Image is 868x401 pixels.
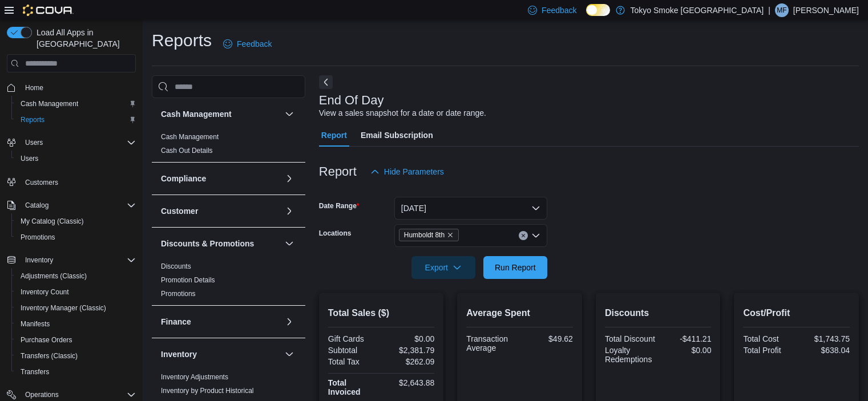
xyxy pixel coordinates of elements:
[16,285,136,299] span: Inventory Count
[282,172,296,185] button: Compliance
[384,166,444,177] span: Hide Parameters
[16,317,136,331] span: Manifests
[21,175,136,189] span: Customers
[25,256,53,265] span: Inventory
[411,256,475,279] button: Export
[319,75,333,89] button: Next
[161,276,215,284] a: Promotion Details
[161,205,198,217] h3: Customer
[383,378,434,387] div: $2,643.88
[16,269,136,283] span: Adjustments (Classic)
[152,130,305,162] div: Cash Management
[21,217,84,226] span: My Catalog (Classic)
[2,79,140,96] button: Home
[16,269,91,283] a: Adjustments (Classic)
[743,306,850,320] h2: Cost/Profit
[21,287,69,297] span: Inventory Count
[522,334,573,343] div: $49.62
[161,238,280,249] button: Discounts & Promotions
[2,252,140,268] button: Inventory
[16,333,136,347] span: Purchase Orders
[32,27,136,50] span: Load All Apps in [GEOGRAPHIC_DATA]
[21,199,136,212] span: Catalog
[21,115,45,124] span: Reports
[21,335,72,345] span: Purchase Orders
[21,199,53,212] button: Catalog
[161,238,254,249] h3: Discounts & Promotions
[394,197,547,220] button: [DATE]
[21,136,136,149] span: Users
[21,272,87,281] span: Adjustments (Classic)
[16,152,43,165] a: Users
[16,301,111,315] a: Inventory Manager (Classic)
[11,348,140,364] button: Transfers (Classic)
[21,176,63,189] a: Customers
[11,300,140,316] button: Inventory Manager (Classic)
[21,253,58,267] button: Inventory
[161,290,196,298] a: Promotions
[161,316,191,327] h3: Finance
[11,364,140,380] button: Transfers
[483,256,547,279] button: Run Report
[282,204,296,218] button: Customer
[11,151,140,167] button: Users
[282,237,296,250] button: Discounts & Promotions
[16,301,136,315] span: Inventory Manager (Classic)
[16,333,77,347] a: Purchase Orders
[11,229,140,245] button: Promotions
[161,133,219,141] a: Cash Management
[11,316,140,332] button: Manifests
[21,136,47,149] button: Users
[219,33,276,55] a: Feedback
[161,173,280,184] button: Compliance
[319,165,357,179] h3: Report
[743,346,794,355] div: Total Profit
[519,231,528,240] button: Clear input
[161,262,191,270] a: Discounts
[321,124,347,147] span: Report
[16,214,136,228] span: My Catalog (Classic)
[16,152,136,165] span: Users
[16,365,136,379] span: Transfers
[152,260,305,305] div: Discounts & Promotions
[21,253,136,267] span: Inventory
[2,135,140,151] button: Users
[319,229,352,238] label: Locations
[152,29,212,52] h1: Reports
[16,230,136,244] span: Promotions
[161,132,219,141] span: Cash Management
[775,3,789,17] div: Mike Fortin
[25,138,43,147] span: Users
[161,108,280,120] button: Cash Management
[586,4,610,16] input: Dark Mode
[237,38,272,50] span: Feedback
[605,306,712,320] h2: Discounts
[361,124,433,147] span: Email Subscription
[11,213,140,229] button: My Catalog (Classic)
[466,334,517,353] div: Transaction Average
[366,160,449,183] button: Hide Parameters
[25,178,58,187] span: Customers
[21,99,78,108] span: Cash Management
[21,81,48,95] a: Home
[161,373,228,381] a: Inventory Adjustments
[161,146,213,155] span: Cash Out Details
[2,197,140,213] button: Catalog
[447,232,454,238] button: Remove Humboldt 8th from selection in this group
[383,357,434,366] div: $262.09
[21,319,50,329] span: Manifests
[531,231,540,240] button: Open list of options
[21,80,136,95] span: Home
[11,112,140,128] button: Reports
[328,334,379,343] div: Gift Cards
[383,334,434,343] div: $0.00
[660,346,711,355] div: $0.00
[25,83,43,92] span: Home
[319,201,360,210] label: Date Range
[16,349,136,363] span: Transfers (Classic)
[21,303,106,313] span: Inventory Manager (Classic)
[25,201,49,210] span: Catalog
